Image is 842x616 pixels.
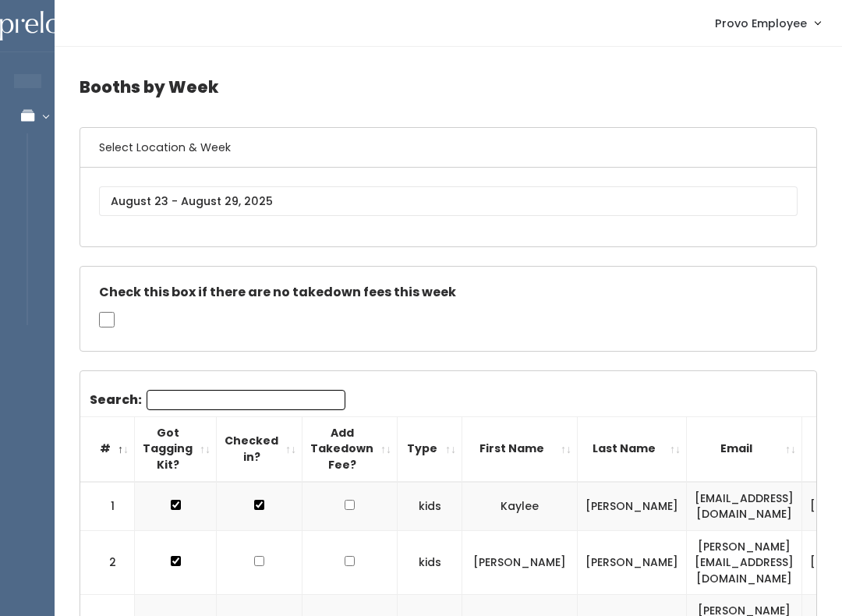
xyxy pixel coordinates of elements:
td: 1 [80,482,135,531]
td: [PERSON_NAME] [578,482,687,531]
th: Type: activate to sort column ascending [398,416,462,481]
th: #: activate to sort column descending [80,416,135,481]
h6: Select Location & Week [80,128,816,168]
td: [PERSON_NAME] [462,530,578,595]
th: Email: activate to sort column ascending [687,416,802,481]
h4: Booths by Week [80,65,817,108]
th: First Name: activate to sort column ascending [462,416,578,481]
span: Provo Employee [715,15,807,32]
td: 2 [80,530,135,595]
th: Checked in?: activate to sort column ascending [217,416,302,481]
h5: Check this box if there are no takedown fees this week [99,285,798,299]
th: Add Takedown Fee?: activate to sort column ascending [302,416,398,481]
label: Search: [90,390,345,410]
td: kids [398,530,462,595]
td: [PERSON_NAME] [578,530,687,595]
td: [EMAIL_ADDRESS][DOMAIN_NAME] [687,482,802,531]
td: Kaylee [462,482,578,531]
input: Search: [147,390,345,410]
td: kids [398,482,462,531]
th: Got Tagging Kit?: activate to sort column ascending [135,416,217,481]
td: [PERSON_NAME][EMAIL_ADDRESS][DOMAIN_NAME] [687,530,802,595]
a: Provo Employee [699,6,836,40]
th: Last Name: activate to sort column ascending [578,416,687,481]
input: August 23 - August 29, 2025 [99,186,798,216]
